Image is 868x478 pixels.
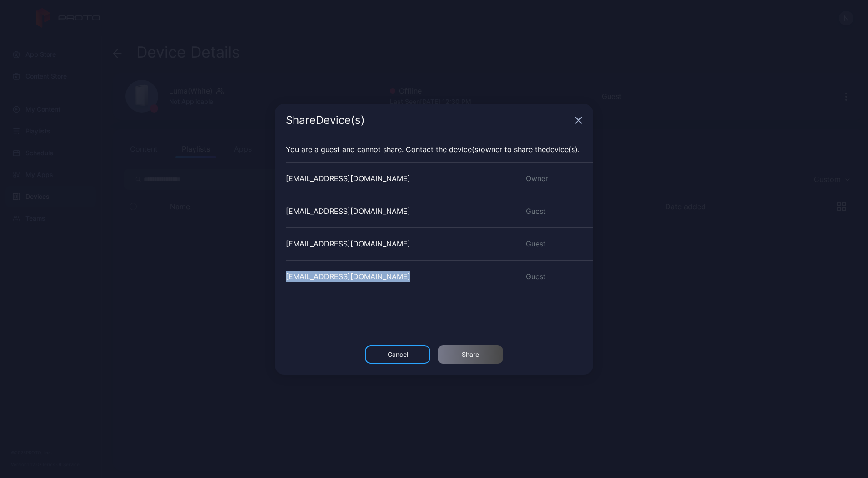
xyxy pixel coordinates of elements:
div: Guest [515,206,593,217]
div: Guest [515,238,593,249]
div: Guest [515,271,593,282]
div: Cancel [388,351,408,358]
button: Cancel [365,345,430,364]
div: Owner [515,173,593,184]
span: Device (s) [546,145,578,154]
p: You are a guest and cannot share. Contact the owner to share the . [286,144,582,155]
div: [EMAIL_ADDRESS][DOMAIN_NAME] [286,271,410,282]
div: [EMAIL_ADDRESS][DOMAIN_NAME] [286,238,410,249]
button: Share [438,345,503,364]
div: [EMAIL_ADDRESS][DOMAIN_NAME] [286,173,410,184]
div: Share [462,351,479,358]
div: Share Device (s) [286,115,571,126]
span: Device (s) [449,145,481,154]
div: [EMAIL_ADDRESS][DOMAIN_NAME] [286,206,410,217]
